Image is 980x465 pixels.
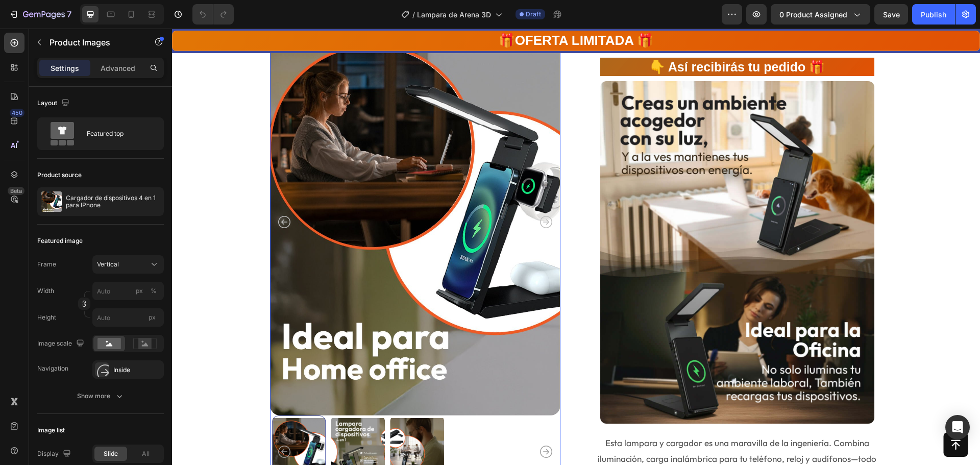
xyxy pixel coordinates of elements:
[883,10,900,19] span: Save
[779,9,847,20] span: 0 product assigned
[526,10,541,19] span: Draft
[368,187,380,200] button: Carousel Next Arrow
[945,415,970,439] div: Open Intercom Messenger
[8,187,24,195] div: Beta
[771,4,870,25] button: 0 product assigned
[192,4,234,25] div: Undo/Redo
[4,4,76,25] button: 7
[67,8,71,20] p: 7
[172,29,980,465] iframe: Design area
[92,282,164,300] input: px%
[37,170,82,180] div: Product source
[148,285,160,297] button: px
[92,308,164,327] input: px
[41,191,62,212] img: product feature img
[142,449,150,458] span: All
[37,364,68,373] div: Navigation
[149,313,156,321] span: px
[50,36,136,48] p: Product Images
[113,365,161,375] div: Inside
[37,260,56,269] label: Frame
[417,9,491,20] span: Lampara de Arena 3D
[37,313,56,322] label: Height
[87,122,149,145] div: Featured top
[37,286,54,296] label: Width
[66,194,160,209] p: Cargador de dispositivos 4 en 1 para IPhone
[912,4,955,25] button: Publish
[412,9,415,20] span: /
[101,63,135,74] p: Advanced
[37,387,164,405] button: Show more
[428,53,702,395] img: Producto destacado
[37,337,86,351] div: Image scale
[151,286,157,296] div: %
[136,286,143,296] div: px
[51,63,79,74] p: Settings
[921,9,946,20] div: Publish
[104,449,118,458] span: Slide
[37,426,65,435] div: Image list
[133,285,145,297] button: %
[874,4,908,25] button: Save
[10,109,24,117] div: 450
[428,29,702,48] h2: 👇 Así recibirás tu pedido 🎁
[37,96,71,110] div: Layout
[37,447,73,461] div: Display
[77,391,125,401] div: Show more
[218,387,272,459] img: Cargador de dispositivos 4 en 1 para IPhone y Android - Enovaverse
[37,236,83,246] div: Featured image
[92,255,164,274] button: Vertical
[159,387,213,459] img: Cargador de dispositivos 4 en 1 para IPhone y Android - Enovaverse
[97,260,119,269] span: Vertical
